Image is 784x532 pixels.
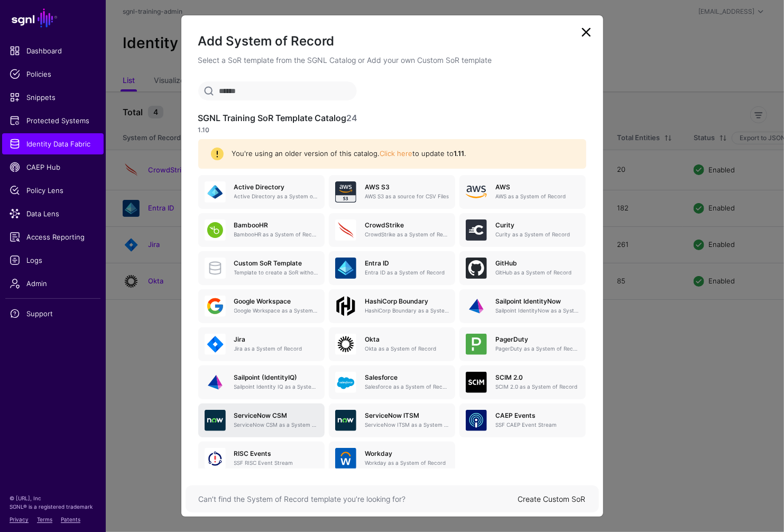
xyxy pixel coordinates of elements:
p: SSF RISC Event Stream [234,459,318,467]
a: AWSAWS as a System of Record [459,175,586,209]
p: Jira as a System of Record [234,345,318,353]
p: SSF CAEP Event Stream [495,421,579,429]
a: HashiCorp BoundaryHashiCorp Boundary as a System of Record [329,289,455,323]
p: AWS as a System of Record [495,192,579,200]
a: Click here [380,149,413,158]
img: svg+xml;base64,PHN2ZyB3aWR0aD0iNjQiIGhlaWdodD0iNjQiIHZpZXdCb3g9IjAgMCA2NCA2NCIgZmlsbD0ibm9uZSIgeG... [466,219,487,241]
p: Google Workspace as a System of Record [234,307,318,315]
p: Template to create a SoR without any entities, attributes or relationships. Once created, you can... [234,269,318,277]
img: svg+xml;base64,PHN2ZyB3aWR0aD0iNjQiIGhlaWdodD0iNjQiIHZpZXdCb3g9IjAgMCA2NCA2NCIgZmlsbD0ibm9uZSIgeG... [466,372,487,393]
p: GitHub as a System of Record [495,269,579,277]
a: WorkdayWorkday as a System of Record [329,442,455,475]
img: svg+xml;base64,PHN2ZyB3aWR0aD0iNjQiIGhlaWdodD0iNjQiIHZpZXdCb3g9IjAgMCA2NCA2NCIgZmlsbD0ibm9uZSIgeG... [466,258,487,279]
h5: Entra ID [365,260,449,267]
a: Create Custom SoR [518,494,586,503]
a: Entra IDEntra ID as a System of Record [329,251,455,285]
h5: Active Directory [234,184,318,191]
h5: PagerDuty [495,336,579,343]
h5: Sailpoint (IdentityIQ) [234,374,318,381]
a: OktaOkta as a System of Record [329,327,455,361]
p: ServiceNow ITSM as a System of Record [365,421,449,429]
img: svg+xml;base64,PHN2ZyB3aWR0aD0iNjQiIGhlaWdodD0iNjQiIHZpZXdCb3g9IjAgMCA2NCA2NCIgZmlsbD0ibm9uZSIgeG... [335,334,356,355]
img: svg+xml;base64,PHN2ZyB3aWR0aD0iNjQiIGhlaWdodD0iNjQiIHZpZXdCb3g9IjAgMCA2NCA2NCIgZmlsbD0ibm9uZSIgeG... [205,296,226,317]
img: svg+xml;base64,PHN2ZyB3aWR0aD0iNjQiIGhlaWdodD0iNjQiIHZpZXdCb3g9IjAgMCA2NCA2NCIgZmlsbD0ibm9uZSIgeG... [205,334,226,355]
a: Custom SoR TemplateTemplate to create a SoR without any entities, attributes or relationships. On... [198,251,325,285]
img: svg+xml;base64,PHN2ZyB3aWR0aD0iNjQiIGhlaWdodD0iNjQiIHZpZXdCb3g9IjAgMCA2NCA2NCIgZmlsbD0ibm9uZSIgeG... [335,372,356,393]
h5: ServiceNow CSM [234,412,318,419]
a: SalesforceSalesforce as a System of Record [329,365,455,399]
a: ServiceNow CSMServiceNow CSM as a System of Record [198,403,325,437]
a: Sailpoint IdentityNowSailpoint IdentityNow as a System of Record [459,289,586,323]
strong: 1.11 [454,149,465,158]
img: svg+xml;base64,PHN2ZyB3aWR0aD0iNjQiIGhlaWdodD0iNjQiIHZpZXdCb3g9IjAgMCA2NCA2NCIgZmlsbD0ibm9uZSIgeG... [335,258,356,279]
h5: Jira [234,336,318,343]
p: AWS S3 as a source for CSV Files [365,192,449,200]
h5: SCIM 2.0 [495,374,579,381]
a: CurityCurity as a System of Record [459,213,586,247]
img: svg+xml;base64,PHN2ZyB3aWR0aD0iNjQiIGhlaWdodD0iNjQiIHZpZXdCb3g9IjAgMCA2NCA2NCIgZmlsbD0ibm9uZSIgeG... [335,410,356,431]
h5: GitHub [495,260,579,267]
p: Sailpoint Identity IQ as a System of Record [234,383,318,391]
h5: Curity [495,222,579,229]
div: You're using an older version of this catalog. to update to . [224,149,574,159]
h5: CAEP Events [495,412,579,419]
img: svg+xml;base64,PHN2ZyB3aWR0aD0iNjQiIGhlaWdodD0iNjQiIHZpZXdCb3g9IjAgMCA2NCA2NCIgZmlsbD0ibm9uZSIgeG... [335,448,356,469]
a: ServiceNow ITSMServiceNow ITSM as a System of Record [329,403,455,437]
h5: Custom SoR Template [234,260,318,267]
h3: SGNL Training SoR Template Catalog [198,113,586,123]
p: Salesforce as a System of Record [365,383,449,391]
img: svg+xml;base64,PHN2ZyB3aWR0aD0iNjQiIGhlaWdodD0iNjQiIHZpZXdCb3g9IjAgMCA2NCA2NCIgZmlsbD0ibm9uZSIgeG... [466,296,487,317]
span: 24 [347,113,358,123]
h5: CrowdStrike [365,222,449,229]
h5: AWS [495,184,579,191]
a: CrowdStrikeCrowdStrike as a System of Record [329,213,455,247]
a: Google WorkspaceGoogle Workspace as a System of Record [198,289,325,323]
a: PagerDutyPagerDuty as a System of Record [459,327,586,361]
img: svg+xml;base64,PHN2ZyB3aWR0aD0iNjQiIGhlaWdodD0iNjQiIHZpZXdCb3g9IjAgMCA2NCA2NCIgZmlsbD0ibm9uZSIgeG... [205,219,226,241]
a: Sailpoint (IdentityIQ)Sailpoint Identity IQ as a System of Record [198,365,325,399]
img: svg+xml;base64,PHN2ZyB3aWR0aD0iNjQiIGhlaWdodD0iNjQiIHZpZXdCb3g9IjAgMCA2NCA2NCIgZmlsbD0ibm9uZSIgeG... [335,181,356,203]
img: svg+xml;base64,PHN2ZyB3aWR0aD0iNjQiIGhlaWdodD0iNjQiIHZpZXdCb3g9IjAgMCA2NCA2NCIgZmlsbD0ibm9uZSIgeG... [466,334,487,355]
a: CAEP EventsSSF CAEP Event Stream [459,403,586,437]
p: Workday as a System of Record [365,459,449,467]
p: BambooHR as a System of Record [234,231,318,239]
h5: Salesforce [365,374,449,381]
h5: BambooHR [234,222,318,229]
img: svg+xml;base64,PHN2ZyB3aWR0aD0iNjQiIGhlaWdodD0iNjQiIHZpZXdCb3g9IjAgMCA2NCA2NCIgZmlsbD0ibm9uZSIgeG... [205,410,226,431]
h5: ServiceNow ITSM [365,412,449,419]
h5: Okta [365,336,449,343]
a: SCIM 2.0SCIM 2.0 as a System of Record [459,365,586,399]
p: HashiCorp Boundary as a System of Record [365,307,449,315]
h5: Sailpoint IdentityNow [495,298,579,305]
a: BambooHRBambooHR as a System of Record [198,213,325,247]
h2: Add System of Record [198,32,586,50]
img: svg+xml;base64,PHN2ZyB3aWR0aD0iNjQiIGhlaWdodD0iNjQiIHZpZXdCb3g9IjAgMCA2NCA2NCIgZmlsbD0ibm9uZSIgeG... [466,410,487,431]
p: Okta as a System of Record [365,345,449,353]
img: svg+xml;base64,PHN2ZyB3aWR0aD0iNjQiIGhlaWdodD0iNjQiIHZpZXdCb3g9IjAgMCA2NCA2NCIgZmlsbD0ibm9uZSIgeG... [205,181,226,203]
p: Active Directory as a System of Record [234,192,318,200]
p: ServiceNow CSM as a System of Record [234,421,318,429]
h5: RISC Events [234,450,318,457]
p: SCIM 2.0 as a System of Record [495,383,579,391]
p: Select a SoR template from the SGNL Catalog or Add your own Custom SoR template [198,54,586,66]
p: CrowdStrike as a System of Record [365,231,449,239]
p: Sailpoint IdentityNow as a System of Record [495,307,579,315]
h5: Google Workspace [234,298,318,305]
p: PagerDuty as a System of Record [495,345,579,353]
a: RISC EventsSSF RISC Event Stream [198,442,325,475]
a: GitHubGitHub as a System of Record [459,251,586,285]
p: Entra ID as a System of Record [365,269,449,277]
img: svg+xml;base64,PHN2ZyB4bWxucz0iaHR0cDovL3d3dy53My5vcmcvMjAwMC9zdmciIHhtbG5zOnhsaW5rPSJodHRwOi8vd3... [466,181,487,203]
h5: Workday [365,450,449,457]
img: svg+xml;base64,PHN2ZyB3aWR0aD0iNjQiIGhlaWdodD0iNjQiIHZpZXdCb3g9IjAgMCA2NCA2NCIgZmlsbD0ibm9uZSIgeG... [335,219,356,241]
a: JiraJira as a System of Record [198,327,325,361]
h5: AWS S3 [365,184,449,191]
strong: 1.10 [198,126,210,134]
p: Curity as a System of Record [495,231,579,239]
img: svg+xml;base64,PHN2ZyB3aWR0aD0iNjQiIGhlaWdodD0iNjQiIHZpZXdCb3g9IjAgMCA2NCA2NCIgZmlsbD0ibm9uZSIgeG... [205,448,226,469]
div: Can’t find the System of Record template you’re looking for? [199,493,518,505]
img: svg+xml;base64,PHN2ZyB3aWR0aD0iNjQiIGhlaWdodD0iNjQiIHZpZXdCb3g9IjAgMCA2NCA2NCIgZmlsbD0ibm9uZSIgeG... [205,372,226,393]
a: AWS S3AWS S3 as a source for CSV Files [329,175,455,209]
img: svg+xml;base64,PHN2ZyB4bWxucz0iaHR0cDovL3d3dy53My5vcmcvMjAwMC9zdmciIHdpZHRoPSIxMDBweCIgaGVpZ2h0PS... [335,296,356,317]
h5: HashiCorp Boundary [365,298,449,305]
